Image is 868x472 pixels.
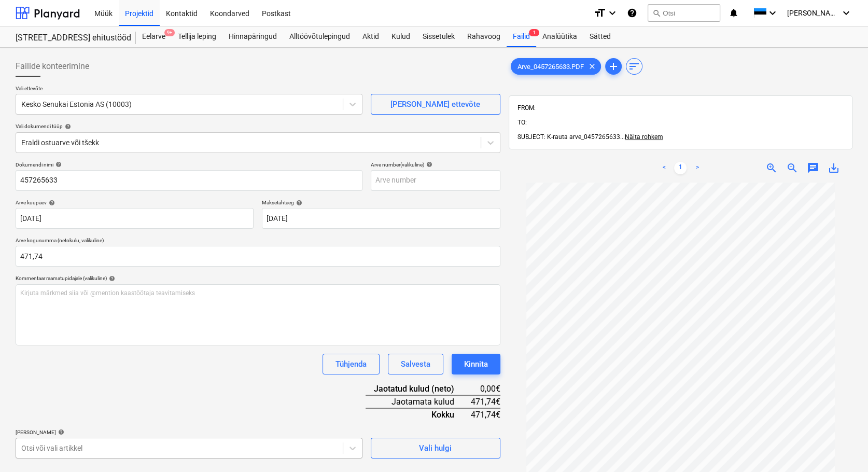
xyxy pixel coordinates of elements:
[517,133,620,141] span: SUBJECT: K-rauta arve_0457265633
[16,161,362,168] div: Dokumendi nimi
[419,441,452,455] div: Vali hulgi
[452,354,500,374] button: Kinnita
[107,275,115,282] span: help
[786,162,799,174] span: zoom_out
[335,357,367,371] div: Tühjenda
[536,26,583,47] a: Analüütika
[416,26,461,47] a: Sissetulek
[356,26,385,47] a: Aktid
[16,199,254,206] div: Arve kuupäev
[16,246,500,267] input: Arve kogusumma (netokulu, valikuline)
[840,7,852,19] i: keyboard_arrow_down
[648,4,720,22] button: Otsi
[507,26,536,47] div: Failid
[464,357,488,371] div: Kinnita
[16,60,89,73] span: Failide konteerimine
[16,33,123,44] div: [STREET_ADDRESS] ehitustööd
[766,7,779,19] i: keyboard_arrow_down
[620,133,663,141] span: ...
[606,7,619,19] i: keyboard_arrow_down
[507,26,536,47] a: Failid1
[366,408,471,421] div: Kokku
[56,429,64,435] span: help
[283,26,356,47] a: Alltöövõtulepingud
[607,60,620,73] span: add
[471,408,500,421] div: 471,74€
[517,104,536,112] span: FROM:
[366,395,471,408] div: Jaotamata kulud
[262,208,500,229] input: Tähtaega pole määratud
[657,162,670,174] a: Previous page
[136,26,172,47] a: Eelarve9+
[511,58,601,75] div: Arve_0457265633.PDF
[674,162,687,174] a: Page 1 is your current page
[691,162,703,174] a: Next page
[16,208,254,229] input: Arve kuupäeva pole määratud.
[172,26,222,47] a: Tellija leping
[594,7,606,19] i: format_size
[371,438,500,459] button: Vali hulgi
[323,354,380,374] button: Tühjenda
[294,200,302,206] span: help
[16,429,362,436] div: [PERSON_NAME]
[652,9,661,17] span: search
[53,161,62,168] span: help
[787,9,839,17] span: [PERSON_NAME]
[371,170,500,191] input: Arve number
[390,98,480,111] div: [PERSON_NAME] ettevõte
[586,60,598,73] span: clear
[222,26,283,47] a: Hinnapäringud
[628,60,640,73] span: sort
[424,161,432,168] span: help
[828,162,840,174] span: save_alt
[371,161,500,168] div: Arve number (valikuline)
[471,383,500,395] div: 0,00€
[16,275,500,282] div: Kommentaar raamatupidajale (valikuline)
[765,162,778,174] span: zoom_in
[388,354,443,374] button: Salvesta
[816,422,868,472] iframe: Chat Widget
[529,29,539,36] span: 1
[517,119,527,126] span: TO:
[511,63,590,71] span: Arve_0457265633.PDF
[461,26,507,47] a: Rahavoog
[16,123,500,130] div: Vali dokumendi tüüp
[16,85,362,94] p: Vali ettevõte
[63,123,71,130] span: help
[401,357,430,371] div: Salvesta
[366,383,471,395] div: Jaotatud kulud (neto)
[583,26,617,47] a: Sätted
[385,26,416,47] a: Kulud
[729,7,739,19] i: notifications
[16,237,500,246] p: Arve kogusumma (netokulu, valikuline)
[16,170,362,191] input: Dokumendi nimi
[47,200,55,206] span: help
[164,29,175,36] span: 9+
[625,133,663,141] span: Näita rohkem
[471,395,500,408] div: 471,74€
[807,162,819,174] span: chat
[136,26,172,47] div: Eelarve
[262,199,500,206] div: Maksetähtaeg
[627,7,637,19] i: Abikeskus
[371,94,500,115] button: [PERSON_NAME] ettevõte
